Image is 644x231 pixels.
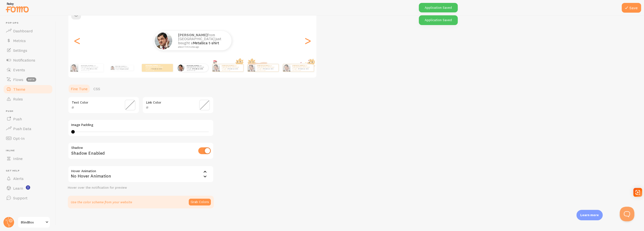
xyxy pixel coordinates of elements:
span: Pop-ups [6,21,53,25]
a: Metallica t-shirt [152,68,162,70]
span: Theme [13,87,25,92]
div: Shadow Enabled [68,142,214,160]
div: Application Saved [419,3,458,12]
div: Application Saved [419,15,458,25]
span: Support [13,195,27,200]
span: Alerts [13,176,24,181]
span: Inline [6,149,53,152]
a: Metallica t-shirt [193,41,219,45]
strong: [PERSON_NAME] [257,65,269,67]
span: Learn [13,186,23,191]
strong: [PERSON_NAME] [222,65,233,67]
p: from [GEOGRAPHIC_DATA] just bought a [81,65,101,71]
strong: [PERSON_NAME] [115,66,125,67]
span: Rules [13,97,23,101]
a: Opt-In [3,133,53,143]
span: Push Data [13,126,31,131]
p: Use the color scheme from your website [71,200,132,204]
a: Alerts [3,174,53,183]
a: Learn [3,183,53,193]
span: Dashboard [13,28,33,33]
img: Fomo [248,64,255,71]
small: about 4 minutes ago [222,70,241,71]
p: from [GEOGRAPHIC_DATA] just bought a [292,65,312,71]
img: fomo-relay-logo-orange.svg [5,1,29,14]
a: Flows beta [3,75,53,84]
a: Settings [3,45,53,55]
div: No Hover Animation [68,166,214,183]
label: Image Padding [71,123,210,127]
iframe: Help Scout Beacon - Open [620,207,634,221]
a: Theme [3,84,53,94]
a: Metallica t-shirt [228,68,238,70]
span: Flows [13,77,23,82]
img: Fomo [212,64,220,71]
span: Inline [13,156,23,161]
a: Metallica t-shirt [193,68,203,70]
span: beta [26,77,36,82]
strong: [PERSON_NAME] [146,65,157,67]
span: BlindBox [21,219,44,225]
p: Learn more [580,213,599,217]
a: Dashboard [3,26,53,36]
small: about 4 minutes ago [292,70,311,71]
strong: [PERSON_NAME] [187,65,198,67]
a: Metallica t-shirt [120,68,128,70]
p: from [GEOGRAPHIC_DATA] just bought a [257,65,277,71]
p: from [GEOGRAPHIC_DATA] just bought a [187,65,206,71]
strong: [PERSON_NAME] [292,65,304,67]
a: Rules [3,94,53,104]
p: from [GEOGRAPHIC_DATA] just bought a [146,65,165,71]
a: Metallica t-shirt [87,68,97,70]
a: Push Data [3,124,53,133]
div: Previous slide [74,23,80,58]
a: Support [3,193,53,203]
small: about 4 minutes ago [187,70,206,71]
span: Get Help [6,169,53,172]
a: Metallica t-shirt [263,68,273,70]
small: about 4 minutes ago [257,70,276,71]
a: CSS [90,84,103,94]
span: Metrics [13,38,26,43]
small: about 4 minutes ago [146,70,165,71]
a: BlindBox [18,216,50,228]
small: about 4 minutes ago [178,46,225,48]
svg: <p>Watch New Feature Tutorials!</p> [26,185,30,190]
small: about 4 minutes ago [81,70,101,71]
span: Push [13,116,22,121]
a: Inline [3,154,53,163]
div: Learn more [576,210,603,220]
img: Fomo [155,32,172,49]
div: Next slide [305,23,311,58]
img: Fomo [177,64,184,71]
a: Metrics [3,36,53,45]
p: from [GEOGRAPHIC_DATA] just bought a [115,65,132,71]
a: Push [3,114,53,124]
strong: [PERSON_NAME] [81,65,93,67]
p: from [GEOGRAPHIC_DATA] just bought a [178,33,227,48]
img: Fomo [283,64,290,71]
span: Settings [13,48,27,53]
span: Notifications [13,58,35,62]
a: Fine Tune [68,84,90,94]
strong: [PERSON_NAME] [178,33,207,37]
a: Metallica t-shirt [298,68,309,70]
img: Fomo [110,66,114,70]
span: Push [6,110,53,113]
span: Opt-In [13,136,25,141]
img: Fomo [70,64,78,72]
a: Events [3,65,53,75]
div: Hover over the notification for preview [68,186,214,190]
span: Events [13,67,25,72]
p: from [GEOGRAPHIC_DATA] just bought a [222,65,241,71]
button: Grab Colors [189,199,211,205]
a: Notifications [3,55,53,65]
